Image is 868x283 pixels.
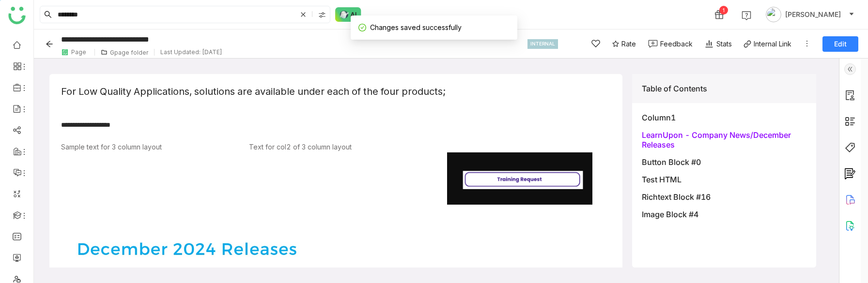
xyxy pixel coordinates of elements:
div: Column1 [642,113,806,122]
div: Internal Link [754,40,791,48]
div: Test HTML [642,175,806,184]
div: Button Block #0 [642,157,806,167]
img: search-type.svg [318,11,326,19]
img: stats.svg [704,39,714,49]
img: help.svg [742,11,751,20]
span: Changes saved successfully [370,23,462,31]
img: paper.svg [61,48,69,56]
img: 680094239e6605667431ee37 [447,152,592,205]
div: For Low Quality Applications, solutions are available under each of the four products; [61,86,611,97]
button: Edit [822,36,858,52]
div: Sample text for 3 column layout [61,143,244,151]
span: Rate [621,39,636,49]
button: Back [44,36,59,52]
div: Richtext Block #16 [642,192,806,202]
div: Feedback [660,39,693,49]
img: feedback-1.svg [648,40,658,48]
div: Gpage folder [110,49,148,56]
div: Table of Contents [632,74,816,103]
span: Edit [834,39,847,49]
img: logo [8,7,26,24]
div: LearnUpon - Company News/December Releases [642,130,806,149]
button: [PERSON_NAME] [764,7,856,22]
div: Image Block #4 [642,209,806,219]
div: Stats [704,39,732,49]
img: folder.svg [101,49,108,56]
div: Last Updated: [DATE] [160,48,222,56]
div: Text for col2 of 3 column layout [249,143,432,151]
img: ask-buddy-normal.svg [335,7,361,22]
img: avatar [766,7,781,22]
div: INTERNAL [527,39,558,49]
span: [PERSON_NAME] [785,9,841,20]
div: 1 [719,6,728,15]
div: Page [71,48,86,56]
